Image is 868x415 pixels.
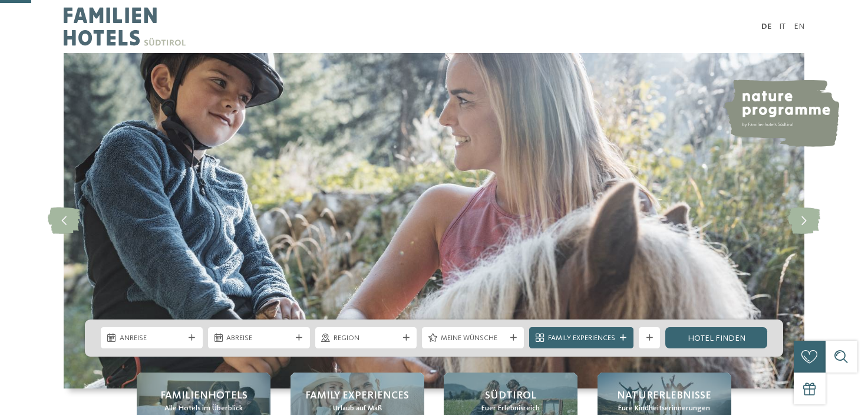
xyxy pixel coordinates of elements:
span: Eure Kindheitserinnerungen [618,403,710,414]
a: IT [779,22,786,31]
span: Meine Wünsche [441,333,506,344]
span: Alle Hotels im Überblick [164,403,243,414]
span: Euer Erlebnisreich [481,403,540,414]
span: Anreise [120,333,184,344]
span: Abreise [226,333,291,344]
a: EN [794,22,804,31]
span: Urlaub auf Maß [333,403,382,414]
img: Familienhotels Südtirol: The happy family places [64,53,804,388]
span: Familienhotels [160,388,247,403]
span: Region [334,333,398,344]
span: Südtirol [485,388,536,403]
span: Family Experiences [305,388,409,403]
a: DE [761,22,771,31]
a: Hotel finden [665,327,767,348]
span: Family Experiences [548,333,615,344]
span: Naturerlebnisse [617,388,711,403]
img: nature programme by Familienhotels Südtirol [722,80,839,147]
